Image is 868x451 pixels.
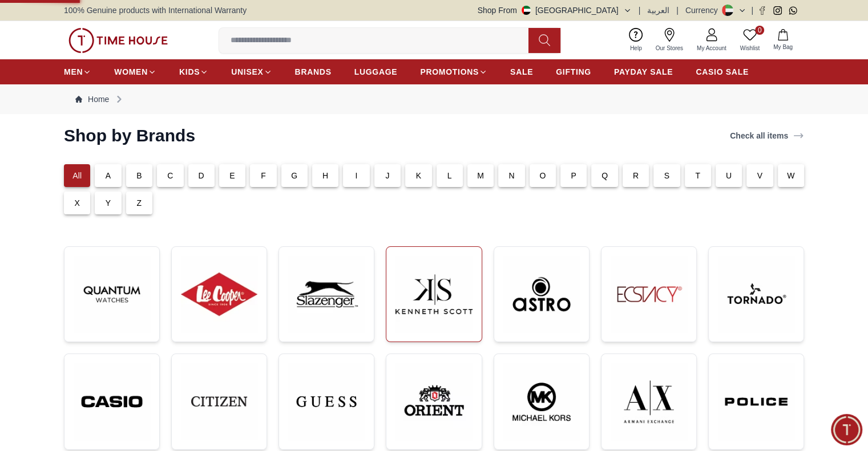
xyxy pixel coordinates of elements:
img: ... [611,363,687,440]
div: Currency [685,5,722,16]
p: B [136,170,142,181]
img: ... [718,256,794,332]
span: 0 [755,26,764,35]
button: العربية [647,5,669,16]
h2: Shop by Brands [64,125,195,146]
a: WOMEN [114,62,156,82]
a: Check all items [728,128,806,144]
a: GIFTING [556,62,591,82]
img: ... [718,363,794,440]
a: MEN [64,62,91,82]
img: ... [74,256,150,332]
span: Help [625,44,647,52]
a: UNISEX [231,62,272,82]
p: N [508,170,514,181]
img: ... [288,256,365,332]
p: X [74,197,80,209]
p: U [726,170,732,181]
p: Y [106,197,111,209]
p: Z [137,197,142,209]
a: SALE [510,62,533,82]
p: O [539,170,546,181]
img: ... [503,363,580,440]
span: 100% Genuine products with International Warranty [64,5,247,16]
img: ... [395,363,472,440]
img: ... [181,363,257,440]
a: Home [75,94,109,105]
p: V [757,170,763,181]
a: CASIO SALE [696,62,749,82]
p: D [199,170,204,181]
a: PROMOTIONS [420,62,487,82]
a: Instagram [773,6,782,15]
span: My Account [692,44,731,52]
a: BRANDS [295,62,332,82]
p: C [167,170,173,181]
a: LUGGAGE [354,62,398,82]
div: Chat Widget [831,414,862,445]
a: Help [623,26,649,55]
p: K [416,170,422,181]
img: ... [181,256,257,332]
span: LUGGAGE [354,66,398,78]
button: My Bag [766,27,800,54]
span: | [639,5,641,16]
button: Shop From[GEOGRAPHIC_DATA] [478,5,632,16]
span: MEN [64,66,83,78]
p: I [356,170,358,181]
span: PAYDAY SALE [614,66,673,78]
p: A [106,170,111,181]
span: CASIO SALE [696,66,749,78]
span: KIDS [179,66,200,78]
p: M [477,170,484,181]
p: P [571,170,576,181]
a: 0Wishlist [733,26,766,55]
span: UNISEX [231,66,263,78]
span: Wishlist [736,44,764,52]
a: Facebook [758,6,766,15]
img: ... [74,363,150,440]
span: | [751,5,753,16]
p: Q [601,170,608,181]
p: W [787,170,794,181]
span: SALE [510,66,533,78]
p: G [291,170,297,181]
a: Whatsapp [789,6,797,15]
span: Our Stores [651,44,688,52]
img: ... [611,256,687,332]
nav: Breadcrumb [64,84,804,114]
p: T [695,170,700,181]
img: ... [68,28,168,53]
span: BRANDS [295,66,332,78]
a: Our Stores [649,26,690,55]
p: H [322,170,328,181]
span: PROMOTIONS [420,66,479,78]
img: ... [395,256,472,332]
p: E [229,170,235,181]
p: L [447,170,452,181]
a: KIDS [179,62,208,82]
a: PAYDAY SALE [614,62,673,82]
img: ... [288,363,365,440]
p: R [633,170,639,181]
img: ... [503,256,580,332]
p: J [385,170,389,181]
p: All [72,170,82,181]
span: My Bag [769,43,797,51]
img: United Arab Emirates [522,6,531,15]
span: GIFTING [556,66,591,78]
span: WOMEN [114,66,148,78]
p: S [664,170,670,181]
span: | [676,5,679,16]
p: F [261,170,266,181]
